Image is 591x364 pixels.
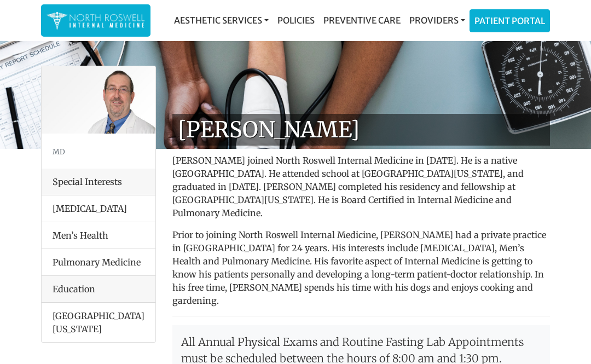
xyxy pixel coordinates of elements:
[172,154,550,219] p: [PERSON_NAME] joined North Roswell Internal Medicine in [DATE]. He is a native [GEOGRAPHIC_DATA]....
[42,169,155,195] div: Special Interests
[319,9,405,31] a: Preventive Care
[170,9,273,31] a: Aesthetic Services
[405,9,470,31] a: Providers
[42,222,155,249] li: Men’s Health
[42,303,155,342] li: [GEOGRAPHIC_DATA][US_STATE]
[42,195,155,222] li: [MEDICAL_DATA]
[470,10,549,32] a: Patient Portal
[42,249,155,276] li: Pulmonary Medicine
[47,10,145,31] img: North Roswell Internal Medicine
[42,276,155,303] div: Education
[273,9,319,31] a: Policies
[42,66,155,134] img: Dr. George Kanes
[172,114,550,146] h1: [PERSON_NAME]
[53,147,65,156] small: MD
[172,228,550,307] p: Prior to joining North Roswell Internal Medicine, [PERSON_NAME] had a private practice in [GEOGRA...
